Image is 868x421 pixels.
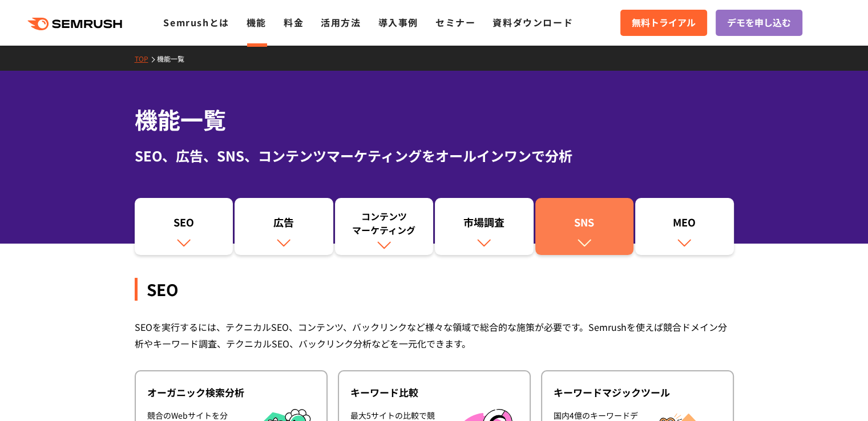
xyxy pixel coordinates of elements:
[716,10,802,36] a: デモを申し込む
[147,386,315,399] div: オーガニック検索分析
[350,386,518,399] div: キーワード比較
[135,319,734,352] div: SEOを実行するには、テクニカルSEO、コンテンツ、バックリンクなど様々な領域で総合的な施策が必要です。Semrushを使えば競合ドメイン分析やキーワード調査、テクニカルSEO、バックリンク分析...
[541,215,628,234] div: SNS
[135,145,734,166] div: SEO、広告、SNS、コンテンツマーケティングをオールインワンで分析
[554,386,721,399] div: キーワードマジックツール
[135,103,734,136] h1: 機能一覧
[235,198,333,255] a: 広告
[240,215,328,234] div: 広告
[135,198,233,255] a: SEO
[632,15,696,30] span: 無料トライアル
[284,15,304,29] a: 料金
[492,15,573,29] a: 資料ダウンロード
[335,198,434,255] a: コンテンツマーケティング
[641,215,728,234] div: MEO
[135,278,734,301] div: SEO
[135,54,157,63] a: TOP
[321,15,361,29] a: 活用方法
[163,15,229,29] a: Semrushとは
[620,10,707,36] a: 無料トライアル
[727,15,791,30] span: デモを申し込む
[140,215,228,234] div: SEO
[247,15,267,29] a: 機能
[435,15,475,29] a: セミナー
[441,215,528,234] div: 市場調査
[341,209,428,237] div: コンテンツ マーケティング
[157,54,193,63] a: 機能一覧
[635,198,734,255] a: MEO
[535,198,634,255] a: SNS
[378,15,418,29] a: 導入事例
[435,198,534,255] a: 市場調査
